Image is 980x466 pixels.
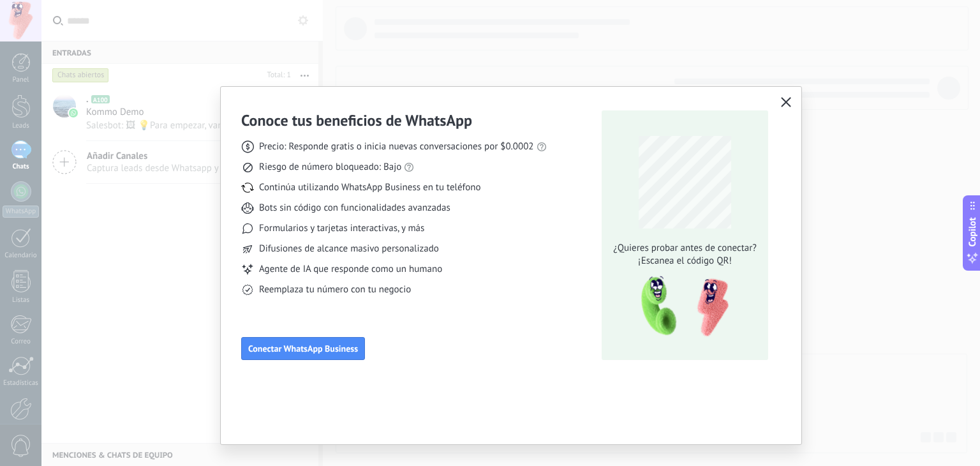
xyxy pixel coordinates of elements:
span: Difusiones de alcance masivo personalizado [259,243,439,255]
span: Reemplaza tu número con tu negocio [259,283,411,296]
span: Continúa utilizando WhatsApp Business en tu teléfono [259,181,480,194]
span: ¡Escanea el código QR! [610,255,761,267]
button: Conectar WhatsApp Business [241,337,365,360]
span: Agente de IA que responde como un humano [259,263,442,276]
span: Bots sin código con funcionalidades avanzadas [259,202,450,214]
span: Conectar WhatsApp Business [248,344,358,353]
img: qr-pic-1x.png [630,273,731,341]
span: Formularios y tarjetas interactivas, y más [259,222,424,235]
span: Copilot [966,218,979,247]
span: Precio: Responde gratis o inicia nuevas conversaciones por $0.0002 [259,140,534,153]
span: Riesgo de número bloqueado: Bajo [259,161,401,174]
h3: Conoce tus beneficios de WhatsApp [241,110,472,130]
span: ¿Quieres probar antes de conectar? [610,242,761,255]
